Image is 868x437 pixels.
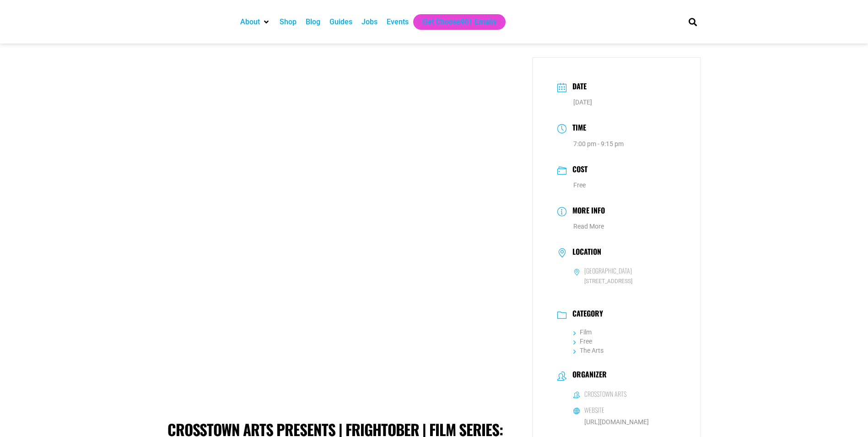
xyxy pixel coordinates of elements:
[584,390,626,398] h6: Crosstown Arts
[568,309,603,320] h3: Category
[387,16,409,27] a: Events
[584,267,632,275] h6: [GEOGRAPHIC_DATA]
[573,98,592,106] span: [DATE]
[361,16,377,27] a: Jobs
[568,164,588,177] h3: Cost
[584,418,649,426] a: [URL][DOMAIN_NAME]
[236,14,275,30] div: About
[573,338,592,345] a: Free
[280,16,297,27] a: Shop
[568,81,587,94] h3: Date
[573,223,604,230] a: Read More
[329,16,352,27] a: Guides
[584,406,604,414] h6: Website
[568,205,605,218] h3: More Info
[240,16,260,27] a: About
[306,16,320,27] a: Blog
[422,16,496,27] a: Get Choose901 Emails
[568,122,586,135] h3: Time
[573,277,676,286] span: [STREET_ADDRESS]
[236,14,673,30] nav: Main nav
[573,347,604,354] a: The Arts
[573,140,624,147] abbr: 7:00 pm - 9:15 pm
[568,370,607,381] h3: Organizer
[573,328,592,336] a: Film
[568,247,601,258] h3: Location
[685,14,700,29] div: Search
[557,180,676,191] dd: Free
